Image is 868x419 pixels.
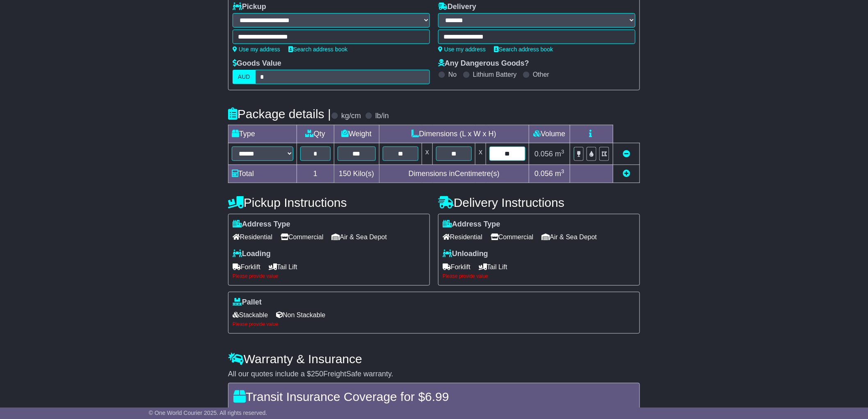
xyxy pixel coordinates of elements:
[438,196,640,209] h4: Delivery Instructions
[494,46,553,53] a: Search address book
[233,273,425,279] div: Please provide value
[561,149,564,155] sup: 3
[473,71,517,78] label: Lithium Battery
[281,231,323,243] span: Commercial
[529,125,570,143] td: Volume
[233,298,262,307] label: Pallet
[297,125,334,143] td: Qty
[297,165,334,183] td: 1
[233,220,290,229] label: Address Type
[555,169,564,178] span: m
[311,370,323,378] span: 250
[448,71,457,78] label: No
[555,150,564,158] span: m
[228,125,297,143] td: Type
[233,261,260,273] span: Forklift
[233,70,256,84] label: AUD
[269,261,297,273] span: Tail Lift
[379,165,529,183] td: Dimensions in Centimetre(s)
[288,46,347,53] a: Search address book
[228,165,297,183] td: Total
[339,169,351,178] span: 150
[479,261,507,273] span: Tail Lift
[438,2,476,11] label: Delivery
[443,231,482,243] span: Residential
[332,231,387,243] span: Air & Sea Depot
[542,231,597,243] span: Air & Sea Depot
[228,370,640,379] div: All our quotes include a $ FreightSafe warranty.
[233,59,281,68] label: Goods Value
[149,410,267,416] span: © One World Courier 2025. All rights reserved.
[535,150,553,158] span: 0.056
[475,143,486,165] td: x
[228,352,640,366] h4: Warranty & Insurance
[438,46,486,53] a: Use my address
[341,112,361,121] label: kg/cm
[276,309,325,321] span: Non Stackable
[533,71,549,78] label: Other
[233,250,271,259] label: Loading
[334,125,379,143] td: Weight
[443,250,488,259] label: Unloading
[438,59,529,68] label: Any Dangerous Goods?
[443,273,635,279] div: Please provide value
[334,165,379,183] td: Kilo(s)
[228,107,331,121] h4: Package details |
[233,321,635,327] div: Please provide value
[443,261,471,273] span: Forklift
[233,231,272,243] span: Residential
[379,125,529,143] td: Dimensions (L x W x H)
[233,390,635,403] h4: Transit Insurance Coverage for $
[233,2,266,11] label: Pickup
[491,231,533,243] span: Commercial
[443,220,500,229] label: Address Type
[623,150,630,158] a: Remove this item
[561,168,564,174] sup: 3
[375,112,389,121] label: lb/in
[535,169,553,178] span: 0.056
[623,169,630,178] a: Add new item
[425,390,449,403] span: 6.99
[233,309,268,321] span: Stackable
[233,46,280,53] a: Use my address
[228,196,430,209] h4: Pickup Instructions
[422,143,433,165] td: x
